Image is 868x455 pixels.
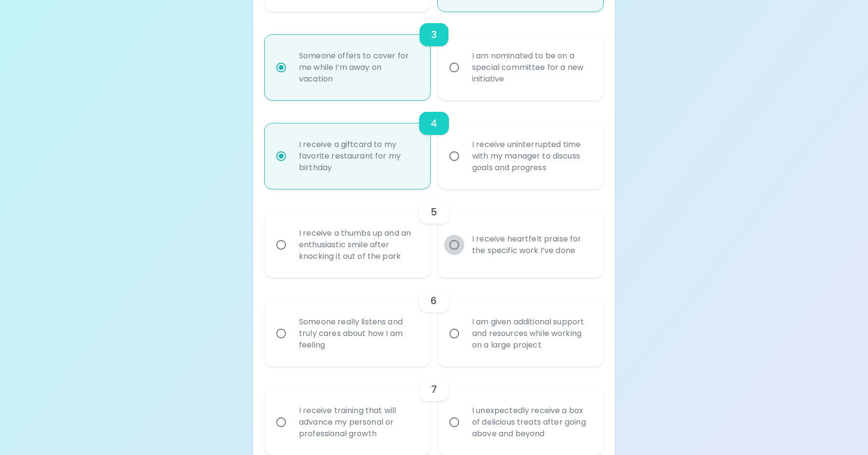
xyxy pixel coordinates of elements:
h6: 6 [431,293,437,308]
h6: 4 [431,116,437,131]
div: Someone really listens and truly cares about how I am feeling [291,305,425,362]
div: choice-group-check [265,189,603,278]
div: I unexpectedly receive a box of delicious treats after going above and beyond [464,393,598,451]
div: choice-group-check [265,100,603,189]
div: choice-group-check [265,278,603,366]
div: I receive heartfelt praise for the specific work I’ve done [464,222,598,268]
div: I receive training that will advance my personal or professional growth [291,393,425,451]
div: I am nominated to be on a special committee for a new initiative [464,39,598,96]
div: I am given additional support and resources while working on a large project [464,305,598,362]
h6: 7 [431,382,437,397]
div: choice-group-check [265,366,603,455]
div: I receive a thumbs up and an enthusiastic smile after knocking it out of the park [291,216,425,274]
div: I receive uninterrupted time with my manager to discuss goals and progress [464,127,598,185]
div: I receive a giftcard to my favorite restaurant for my birthday [291,127,425,185]
h6: 5 [431,204,437,220]
h6: 3 [431,27,437,42]
div: choice-group-check [265,12,603,100]
div: Someone offers to cover for me while I’m away on vacation [291,39,425,96]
